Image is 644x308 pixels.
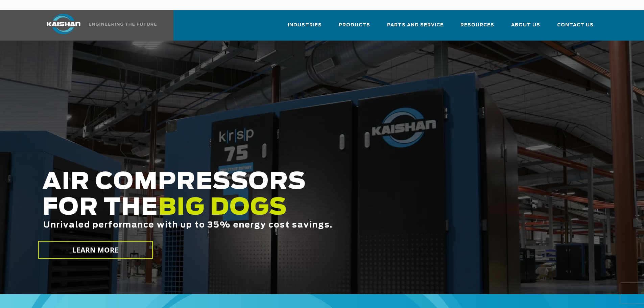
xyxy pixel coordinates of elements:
a: Parts and Service [387,16,444,39]
span: LEARN MORE [72,245,119,255]
span: Resources [460,21,494,29]
span: Contact Us [557,21,594,29]
h2: AIR COMPRESSORS FOR THE [42,169,507,251]
img: kaishan logo [38,14,89,34]
a: Kaishan USA [38,10,158,41]
span: About Us [511,21,540,29]
a: Industries [288,16,322,39]
span: Products [339,21,370,29]
a: LEARN MORE [38,241,153,259]
span: BIG DOGS [158,196,287,219]
span: Unrivaled performance with up to 35% energy cost savings. [43,221,333,229]
a: Contact Us [557,16,594,39]
img: Engineering the future [89,23,157,26]
a: About Us [511,16,540,39]
span: Industries [288,21,322,29]
a: Resources [460,16,494,39]
a: Products [339,16,370,39]
span: Parts and Service [387,21,444,29]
